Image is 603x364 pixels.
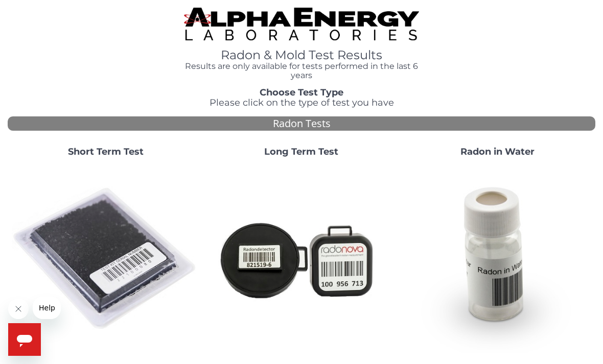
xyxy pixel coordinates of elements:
iframe: Button to launch messaging window [8,323,41,356]
strong: Choose Test Type [260,87,343,98]
img: ShortTerm.jpg [12,165,199,353]
div: Radon Tests [8,116,595,131]
img: Radtrak2vsRadtrak3.jpg [207,165,395,353]
img: TightCrop.jpg [184,8,419,40]
h1: Radon & Mold Test Results [184,48,419,62]
iframe: Close message [8,299,29,319]
img: RadoninWater.jpg [404,165,591,353]
strong: Radon in Water [460,146,535,157]
h4: Results are only available for tests performed in the last 6 years [184,62,419,80]
strong: Short Term Test [68,146,144,157]
span: Please click on the type of test you have [210,97,394,108]
strong: Long Term Test [264,146,338,157]
iframe: Message from company [33,297,61,319]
